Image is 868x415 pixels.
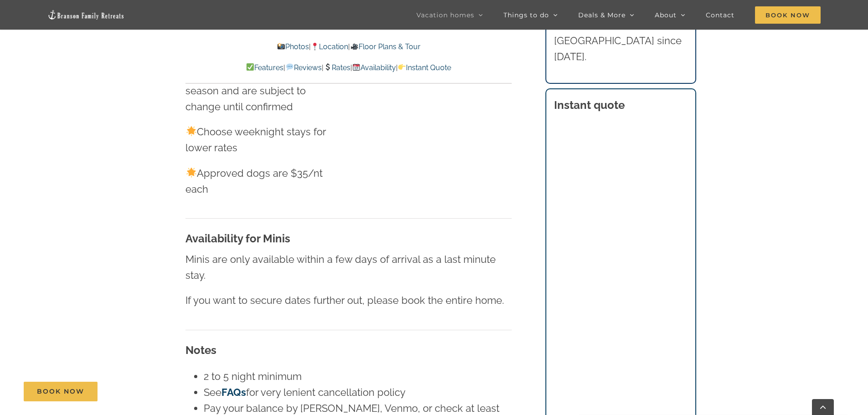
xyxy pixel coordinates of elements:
img: 👉 [398,63,406,71]
img: 🎥 [351,43,358,50]
p: | | | | [185,62,512,74]
a: Book Now [24,382,98,401]
span: Vacation homes [416,12,474,18]
a: Reviews [285,63,321,72]
span: Book Now [37,388,84,395]
img: ✅ [247,63,254,71]
p: Approved dogs are $35/nt each [185,165,342,197]
img: Branson Family Retreats Logo [47,10,125,20]
span: Contact [706,12,734,18]
img: 🌟 [186,168,196,178]
h3: Notes [185,342,512,359]
span: Deals & More [578,12,626,18]
p: | | [185,41,512,53]
span: Book Now [755,6,821,24]
a: Photos [277,42,309,51]
p: Rates vary depending on season and are subject to change until confirmed [185,67,342,115]
img: 🌟 [186,126,196,136]
img: 📍 [311,43,318,50]
a: Rates [324,63,350,72]
img: 📆 [353,63,360,71]
a: Location [311,42,348,51]
p: Minis are only available within a few days of arrival as a last minute stay. [185,251,512,283]
a: Availability [352,63,396,72]
p: If you want to secure dates further out, please book the entire home. [185,292,512,308]
img: 💲 [324,63,331,71]
a: Instant Quote [398,63,451,72]
li: 2 to 5 night minimum [204,369,512,384]
a: Features [246,63,283,72]
strong: Instant quote [554,98,625,112]
img: 💬 [286,63,293,71]
strong: Availability for Minis [185,232,290,245]
span: About [655,12,677,18]
p: Choose weeknight stays for lower rates [185,124,342,156]
span: Things to do [503,12,549,18]
a: Floor Plans & Tour [350,42,420,51]
img: 📸 [277,43,285,50]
